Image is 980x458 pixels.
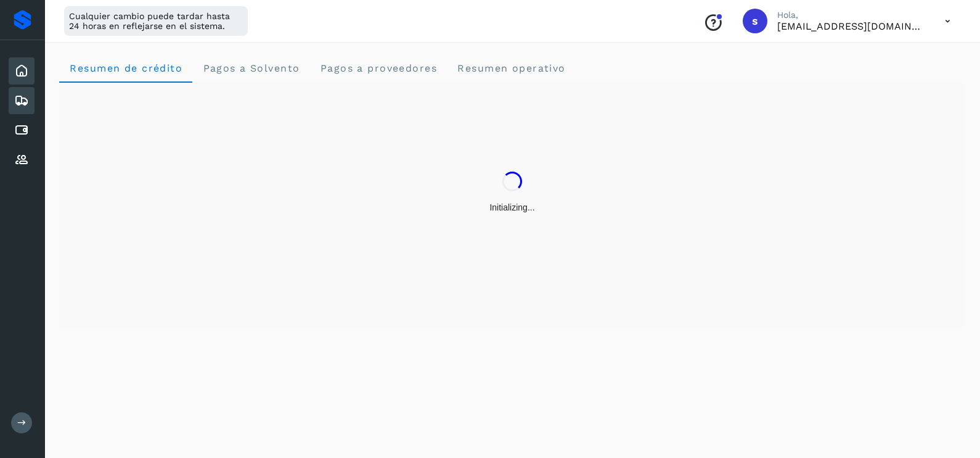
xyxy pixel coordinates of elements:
[69,62,182,74] span: Resumen de crédito
[319,62,437,74] span: Pagos a proveedores
[9,146,35,173] div: Proveedores
[64,6,248,36] div: Cualquier cambio puede tardar hasta 24 horas en reflejarse en el sistema.
[777,20,925,32] p: smedina@niagarawater.com
[9,57,35,85] div: Inicio
[9,117,35,144] div: Cuentas por pagar
[202,62,300,74] span: Pagos a Solvento
[777,10,925,20] p: Hola,
[9,87,35,114] div: Embarques
[457,62,566,74] span: Resumen operativo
